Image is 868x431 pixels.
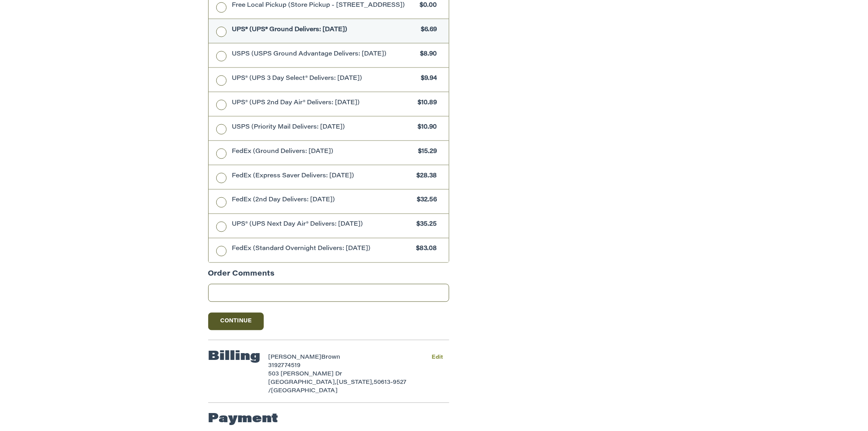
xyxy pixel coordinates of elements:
span: [US_STATE], [336,380,374,386]
span: FedEx (2nd Day Delivers: [DATE]) [232,196,413,205]
span: USPS (Priority Mail Delivers: [DATE]) [232,123,414,132]
span: UPS® (UPS 2nd Day Air® Delivers: [DATE]) [232,99,414,108]
span: $0.00 [416,1,437,10]
span: Brown [321,355,340,361]
span: 503 [PERSON_NAME] Dr [268,372,342,377]
span: FedEx (Ground Delivers: [DATE]) [232,147,414,157]
h2: Billing [208,349,261,365]
span: UPS® (UPS® Ground Delivers: [DATE]) [232,26,417,35]
span: $10.89 [414,99,437,108]
span: [GEOGRAPHIC_DATA] [271,389,338,394]
span: [PERSON_NAME] [268,355,321,361]
span: UPS® (UPS Next Day Air® Delivers: [DATE]) [232,220,413,230]
span: $35.25 [413,220,437,230]
span: $8.90 [416,50,437,59]
button: Continue [208,313,264,330]
span: $6.69 [417,26,437,35]
span: 3192774519 [268,363,301,369]
legend: Order Comments [208,269,275,284]
span: Free Local Pickup (Store Pickup - [STREET_ADDRESS]) [232,1,416,10]
h2: Payment [208,411,279,427]
span: $83.08 [412,245,437,254]
span: $15.29 [414,147,437,157]
span: [GEOGRAPHIC_DATA], [268,380,336,386]
span: $10.90 [414,123,437,132]
span: USPS (USPS Ground Advantage Delivers: [DATE]) [232,50,416,59]
span: $9.94 [417,74,437,83]
span: UPS® (UPS 3 Day Select® Delivers: [DATE]) [232,74,417,83]
span: $32.56 [413,196,437,205]
span: FedEx (Standard Overnight Delivers: [DATE]) [232,245,412,254]
span: FedEx (Express Saver Delivers: [DATE]) [232,172,413,181]
button: Edit [426,352,449,363]
span: $28.38 [413,172,437,181]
